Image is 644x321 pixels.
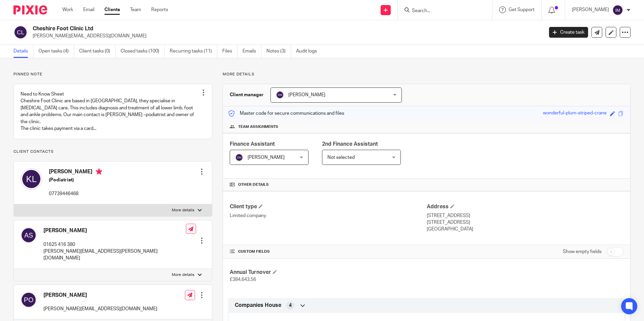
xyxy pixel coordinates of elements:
[288,93,325,97] span: [PERSON_NAME]
[248,155,285,160] span: [PERSON_NAME]
[230,141,275,147] span: Finance Assistant
[43,292,157,299] h4: [PERSON_NAME]
[49,190,102,197] p: 07739446468
[49,168,102,177] h4: [PERSON_NAME]
[21,292,37,308] img: svg%3E
[230,212,426,219] p: Limited company
[427,219,623,226] p: [STREET_ADDRESS]
[49,177,102,183] h5: (Podiatrist)
[43,227,186,234] h4: [PERSON_NAME]
[427,226,623,233] p: [GEOGRAPHIC_DATA]
[411,8,472,14] input: Search
[427,203,623,210] h4: Address
[43,306,157,312] p: [PERSON_NAME][EMAIL_ADDRESS][DOMAIN_NAME]
[13,45,33,58] a: Details
[170,45,217,58] a: Recurring tasks (11)
[276,91,284,99] img: svg%3E
[427,212,623,219] p: [STREET_ADDRESS]
[549,27,588,38] a: Create task
[96,168,102,175] i: Primary
[13,72,212,77] p: Pinned note
[230,277,256,282] span: £384,643.56
[104,6,120,13] a: Clients
[43,241,186,248] p: 01625 416 380
[222,45,237,58] a: Files
[322,141,378,147] span: 2nd Finance Assistant
[33,33,539,39] p: [PERSON_NAME][EMAIL_ADDRESS][DOMAIN_NAME]
[172,272,194,278] p: More details
[296,45,322,58] a: Audit logs
[230,92,264,98] h3: Client manager
[563,248,602,255] label: Show empty fields
[79,45,116,58] a: Client tasks (0)
[266,45,291,58] a: Notes (3)
[43,248,186,262] p: [PERSON_NAME][EMAIL_ADDRESS][PERSON_NAME][DOMAIN_NAME]
[172,208,194,213] p: More details
[327,155,355,160] span: Not selected
[235,302,281,309] span: Companies House
[21,168,42,190] img: svg%3E
[235,153,243,162] img: svg%3E
[289,302,292,309] span: 4
[230,203,426,210] h4: Client type
[121,45,165,58] a: Closed tasks (100)
[13,25,28,39] img: svg%3E
[83,6,94,13] a: Email
[543,110,607,117] div: wonderful-plum-striped-crane
[228,110,344,117] p: Master code for secure communications and files
[509,7,535,12] span: Get Support
[572,6,609,13] p: [PERSON_NAME]
[223,72,631,77] p: More details
[33,25,438,32] h2: Cheshire Foot Clinic Ltd
[230,249,426,254] h4: CUSTOM FIELDS
[13,149,212,154] p: Client contacts
[62,6,73,13] a: Work
[230,269,426,276] h4: Annual Turnover
[243,45,261,58] a: Emails
[13,5,47,14] img: Pixie
[238,182,269,187] span: Other details
[21,227,37,243] img: svg%3E
[612,5,623,15] img: svg%3E
[38,45,74,58] a: Open tasks (4)
[238,124,278,130] span: Team assignments
[130,6,141,13] a: Team
[151,6,168,13] a: Reports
